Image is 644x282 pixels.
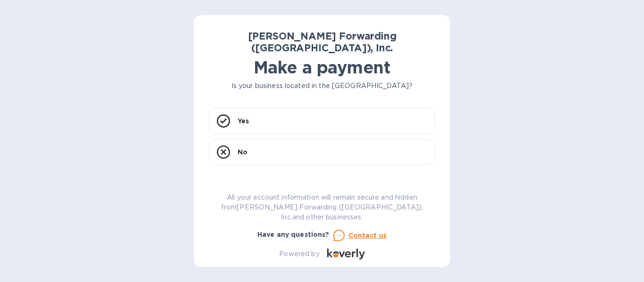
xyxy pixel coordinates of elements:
[209,81,435,91] p: Is your business located in the [GEOGRAPHIC_DATA]?
[209,57,435,77] h1: Make a payment
[348,232,387,239] u: Contact us
[209,193,435,222] p: All your account information will remain secure and hidden from [PERSON_NAME] Forwarding ([GEOGRA...
[279,249,319,259] p: Powered by
[238,147,248,157] p: No
[257,231,330,238] b: Have any questions?
[248,30,396,54] b: [PERSON_NAME] Forwarding ([GEOGRAPHIC_DATA]), Inc.
[238,116,249,126] p: Yes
